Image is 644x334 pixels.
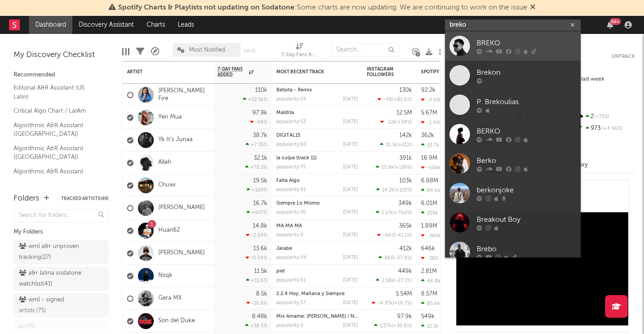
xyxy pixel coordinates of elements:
[276,255,307,260] div: popularity: 44
[421,97,441,103] div: -2.53k
[399,246,412,252] div: 412k
[61,196,109,201] button: Tracked Artists(49)
[19,321,35,332] div: acr ( 9 )
[276,224,358,229] div: MA MA MÁ
[399,223,412,229] div: 365k
[575,123,635,134] div: 973
[158,181,175,189] a: Chuwi
[383,233,394,238] span: -663
[14,106,99,116] a: Critical Algo Chart / LatAm
[611,52,635,61] button: Untrack
[380,142,412,148] div: ( )
[378,96,412,102] div: ( )
[395,256,411,261] span: -37.4 %
[14,83,99,101] a: Editorial A&R Assistant (US Latin)
[158,295,182,302] a: Gera MX
[14,143,99,162] a: Algorithmic A&R Assistant ([GEOGRAPHIC_DATA])
[253,223,267,229] div: 14.8k
[421,69,489,75] div: Spotify Monthly Listeners
[276,301,306,305] div: popularity: 57
[276,178,300,183] a: Falta Algo
[477,38,576,48] div: BREKO
[253,178,267,184] div: 19.5k
[276,246,358,251] div: Jarabe
[421,210,438,216] div: 259k
[276,314,358,319] div: Mix Amame: Amame Suavecito / No Me Arrepiento De Este Amor / Fuiste - En Vivo
[276,88,358,93] div: Bellota - Remix
[246,187,267,193] div: +109 %
[398,200,412,206] div: 349k
[374,323,412,329] div: ( )
[343,97,358,102] div: [DATE]
[151,38,159,65] div: A&R Pipeline
[246,277,267,283] div: +11.6 %
[276,88,312,93] a: Bellota - Remix
[276,291,358,296] div: 2.2.4 Hoy, Mañana y Siempre
[158,87,208,103] a: [PERSON_NAME] Fire
[421,187,440,193] div: 84.6k
[380,324,392,329] span: 1.57k
[477,214,576,225] div: Breakout Boy
[395,165,411,170] span: +139 %
[421,165,441,171] div: -508k
[276,224,302,229] a: MA MA MÁ
[393,324,411,329] span: +30.8 %
[14,50,109,61] div: My Discovery Checklist
[399,178,412,184] div: 103k
[158,227,180,234] a: Huan62
[14,267,109,291] a: a&r latina sodatone watchlist(41)
[343,210,358,215] div: [DATE]
[421,233,441,239] div: -360k
[14,320,109,334] a: acr(9)
[140,16,171,34] a: Charts
[445,178,581,208] a: berkonjoke
[253,246,267,252] div: 13.6k
[19,295,83,316] div: wml - signed artists. ( 75 )
[245,323,267,329] div: +38.5 %
[380,119,412,125] div: ( )
[343,255,358,260] div: [DATE]
[421,314,435,320] div: 549k
[396,188,411,193] span: +110 %
[421,291,437,297] div: 8.57M
[376,187,412,193] div: ( )
[276,201,358,206] div: Siempre Lo Mismo
[421,119,442,125] div: -1.44k
[250,119,267,125] div: -49 %
[276,156,358,161] div: la culpa (track 11)
[254,268,267,274] div: 11.5k
[477,185,576,196] div: berkonjoke
[421,87,436,93] div: 92.2k
[276,233,303,238] div: popularity: 0
[399,87,412,93] div: 130k
[394,210,411,215] span: +760 %
[276,69,344,75] div: Most Recent Track
[421,110,437,116] div: 5.67M
[421,301,440,306] div: 85.6k
[276,165,306,170] div: popularity: 75
[118,4,294,11] span: Spotify Charts & Playlists not updating on Sodatone
[343,233,358,238] div: [DATE]
[243,96,267,102] div: +52.5k %
[384,256,393,261] span: 865
[601,126,623,131] span: +4.96 %
[386,143,397,148] span: 21.1k
[252,110,267,116] div: 97.9k
[246,232,267,238] div: -2.04 %
[398,268,412,274] div: 449k
[19,241,83,263] div: wml a&r unproven tracking ( 27 )
[530,4,535,11] span: Dismiss
[379,255,412,261] div: ( )
[281,50,317,61] div: 7-Day Fans Added (7-Day Fans Added)
[399,155,412,161] div: 391k
[246,210,267,215] div: +657 %
[246,300,267,306] div: -10.6 %
[445,119,581,149] a: BERKO
[343,323,358,328] div: [DATE]
[421,142,439,148] div: 33.7k
[575,111,635,123] div: 2
[594,115,609,119] span: -75 %
[14,293,109,318] a: wml - signed artists.(75)
[218,67,246,77] span: 7-Day Fans Added
[399,133,412,138] div: 142k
